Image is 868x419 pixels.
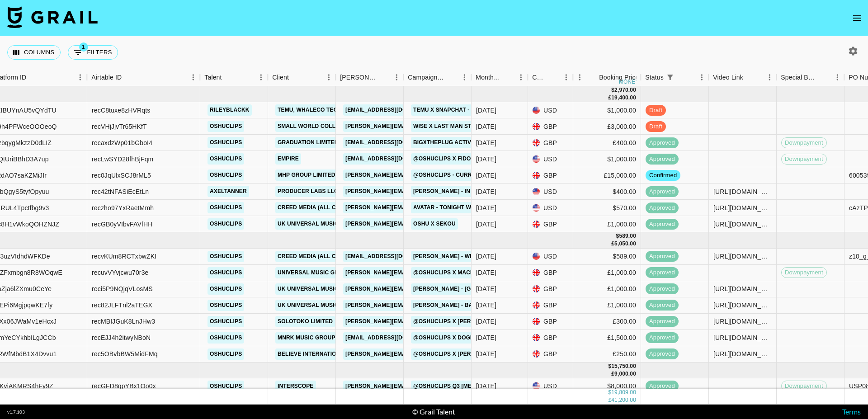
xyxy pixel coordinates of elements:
[573,281,641,297] div: £1,000.00
[7,409,25,415] div: v 1.7.103
[842,407,861,416] a: Terms
[611,363,636,370] div: 15,750.00
[92,122,147,131] div: recVHjJjvTr65HKfT
[343,300,537,311] a: [PERSON_NAME][EMAIL_ADDRESS][PERSON_NAME][DOMAIN_NAME]
[646,155,679,164] span: approved
[275,381,316,392] a: Interscope
[208,267,244,278] a: oshuclips
[68,45,118,60] button: Show filters
[268,69,335,86] div: Client
[87,69,200,86] div: Airtable ID
[476,220,496,229] div: Sep '25
[646,171,680,180] span: confirmed
[92,187,149,196] div: rec42tNFASiEcEtLn
[573,297,641,314] div: £1,000.00
[559,71,573,84] button: Menu
[343,267,491,278] a: [PERSON_NAME][EMAIL_ADDRESS][DOMAIN_NAME]
[411,202,536,213] a: Avatar - Tonight We Must Be Warriors
[222,71,235,84] button: Sort
[573,184,641,200] div: $400.00
[322,71,335,84] button: Menu
[528,200,573,216] div: USD
[611,86,614,94] div: $
[275,121,370,132] a: Small World Collective Ltd
[343,202,491,213] a: [PERSON_NAME][EMAIL_ADDRESS][DOMAIN_NAME]
[476,106,496,115] div: Sep '25
[528,118,573,135] div: GBP
[528,184,573,200] div: USD
[343,218,537,230] a: [PERSON_NAME][EMAIL_ADDRESS][PERSON_NAME][DOMAIN_NAME]
[614,86,636,94] div: 2,970.00
[343,153,444,165] a: [EMAIL_ADDRESS][DOMAIN_NAME]
[343,251,444,262] a: [EMAIL_ADDRESS][DOMAIN_NAME]
[782,139,826,147] span: Downpayment
[646,285,679,293] span: approved
[608,396,611,404] div: £
[204,69,222,86] div: Talent
[186,71,200,84] button: Menu
[608,94,611,102] div: £
[208,283,244,295] a: oshuclips
[208,104,252,116] a: rileyblackk
[92,284,153,293] div: reci5P9NQjqVLosMS
[573,71,586,84] button: Menu
[92,333,151,342] div: recEJJ4h2itwyNBoN
[646,301,679,310] span: approved
[514,71,528,84] button: Menu
[208,251,244,262] a: oshuclips
[713,349,772,358] div: https://www.tiktok.com/@oshuclips/video/7537638896235138326
[573,249,641,265] div: $589.00
[411,348,506,360] a: @oshuclips X [PERSON_NAME]
[92,317,155,326] div: recMBIJGuK8LnJHw3
[818,71,830,84] button: Sort
[343,283,537,295] a: [PERSON_NAME][EMAIL_ADDRESS][PERSON_NAME][DOMAIN_NAME]
[476,317,496,326] div: Aug '25
[646,350,679,358] span: approved
[848,9,866,27] button: open drawer
[646,204,679,212] span: approved
[476,155,496,164] div: Sep '25
[708,69,776,86] div: Video Link
[528,167,573,184] div: GBP
[646,334,679,342] span: approved
[528,314,573,330] div: GBP
[608,363,611,370] div: $
[275,332,338,344] a: Mnrk Music Group
[411,316,506,327] a: @oshuclips X [PERSON_NAME]
[340,69,377,86] div: [PERSON_NAME]
[532,69,547,86] div: Currency
[208,300,244,311] a: oshuclips
[411,300,496,311] a: [PERSON_NAME] - Bar None
[343,186,491,197] a: [PERSON_NAME][EMAIL_ADDRESS][DOMAIN_NAME]
[335,69,403,86] div: Booker
[586,71,599,84] button: Sort
[528,102,573,118] div: USD
[343,348,537,360] a: [PERSON_NAME][EMAIL_ADDRESS][PERSON_NAME][DOMAIN_NAME]
[476,268,496,277] div: Aug '25
[275,267,353,278] a: Universal Music Group
[713,220,772,229] div: https://www.tiktok.com/@oshuclips/video/7545814010461949206
[573,200,641,216] div: $570.00
[275,186,340,197] a: Producer Labs LLC
[7,45,61,60] button: Select columns
[275,104,516,116] a: Temu, Whaleco Technology Limited ([GEOGRAPHIC_DATA]/[GEOGRAPHIC_DATA])
[208,137,244,148] a: oshuclips
[830,71,844,84] button: Menu
[528,69,573,86] div: Currency
[573,151,641,167] div: $1,000.00
[411,186,504,197] a: [PERSON_NAME] - In the Chair
[79,42,88,52] span: 1
[619,79,639,85] div: money
[411,121,532,132] a: Wise X Last Man Stands - @oshuclips
[476,252,496,261] div: Aug '25
[501,71,514,84] button: Sort
[528,346,573,363] div: GBP
[92,220,153,229] div: recGB0yVIbvFAVfHH
[528,216,573,232] div: GBP
[611,240,614,248] div: £
[528,378,573,395] div: USD
[664,71,676,84] div: 1 active filter
[646,122,666,131] span: draft
[275,153,301,165] a: Empire
[616,232,619,240] div: $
